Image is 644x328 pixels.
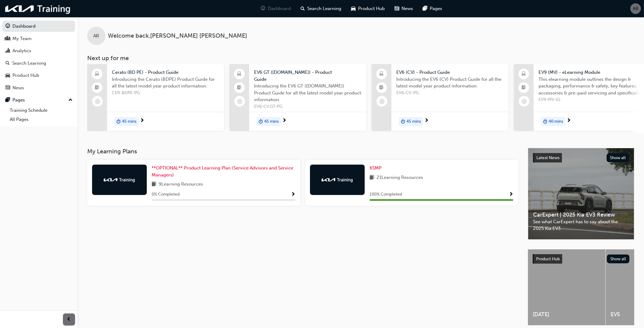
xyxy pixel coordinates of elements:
[291,192,295,197] span: Show Progress
[390,2,418,15] a: news-iconNews
[351,5,356,12] span: car-icon
[12,35,32,42] div: My Team
[633,5,639,12] span: AR
[533,218,629,232] span: See what CarExpert has to say about the 2025 Kia EV3.
[358,5,385,12] span: Product Hub
[159,181,203,188] span: 9 Learning Resources
[5,36,10,42] span: people-icon
[67,316,71,323] span: prev-icon
[12,47,31,54] div: Analytics
[308,5,342,12] span: Search Learning
[152,181,156,188] span: book-icon
[522,99,527,104] span: learningRecordVerb_NONE-icon
[423,5,428,12] span: pages-icon
[3,2,73,15] img: kia-training
[380,84,384,92] span: booktick-icon
[95,99,100,104] span: learningRecordVerb_NONE-icon
[396,76,504,90] span: Introducing the EV6 (CV) Product Guide for all the latest model year product information.
[12,84,24,91] div: News
[296,2,346,15] a: search-iconSearch Learning
[291,191,295,198] button: Show Progress
[430,5,443,12] span: Pages
[406,118,421,125] span: 45 mins
[7,115,75,124] a: All Pages
[321,177,354,183] img: kia-training
[87,64,224,131] a: Cerato (BD PE) - Product GuideIntroducing the Cerato (BDPE) Product Guide for all the latest mode...
[2,21,75,32] a: Dashboard
[424,118,429,124] span: next-icon
[103,177,136,183] img: kia-training
[112,69,219,76] span: Cerato (BD PE) - Product Guide
[536,256,560,261] span: Product Hub
[372,64,508,131] a: EV6 (CV) - Product GuideIntroducing the EV6 (CV) Product Guide for all the latest model year prod...
[567,118,571,124] span: next-icon
[140,118,144,124] span: next-icon
[108,32,247,39] span: Welcome back , [PERSON_NAME] [PERSON_NAME]
[395,5,399,12] span: news-icon
[2,94,75,106] button: Pages
[5,73,10,78] span: car-icon
[396,90,504,97] span: EV6-CV-PG
[87,148,518,155] h3: My Learning Plans
[533,211,629,218] span: CarExpert | 2025 Kia EV3 Review
[254,83,361,103] span: Introducing the EV6 GT ([DOMAIN_NAME]) Product Guide for all the latest model year product inform...
[509,191,513,198] button: Show Progress
[256,2,296,15] a: guage-iconDashboard
[5,24,10,29] span: guage-icon
[5,61,10,66] span: search-icon
[370,165,381,171] span: KSMP
[237,84,242,92] span: booktick-icon
[237,99,243,104] span: learningRecordVerb_NONE-icon
[95,70,99,78] span: laptop-icon
[402,5,413,12] span: News
[259,118,263,125] span: duration-icon
[370,174,374,182] span: book-icon
[2,33,75,44] a: My Team
[522,84,526,92] span: booktick-icon
[528,249,605,325] a: [DATE]
[268,5,291,12] span: Dashboard
[152,165,293,178] span: **OPTIONAL** Product Learning Plan (Service Advisors and Service Managers)
[2,58,75,69] a: Search Learning
[95,84,99,92] span: booktick-icon
[122,118,136,125] span: 45 mins
[533,311,601,318] span: [DATE]
[5,48,10,54] span: chart-icon
[536,155,560,160] span: Latest News
[630,3,641,14] button: AR
[12,97,25,104] div: Pages
[112,76,219,90] span: Introducing the Cerato (BDPE) Product Guide for all the latest model year product information.
[261,5,266,12] span: guage-icon
[254,69,361,83] span: EV6 GT ([DOMAIN_NAME]) - Product Guide
[2,45,75,56] a: Analytics
[401,118,405,125] span: duration-icon
[379,99,385,104] span: learningRecordVerb_NONE-icon
[254,103,361,110] span: EV6-CV.GT-PG
[152,165,295,178] a: **OPTIONAL** Product Learning Plan (Service Advisors and Service Managers)
[68,96,73,104] span: up-icon
[549,118,563,125] span: 40 mins
[301,5,305,12] span: search-icon
[152,191,180,198] span: 0 % Completed
[533,254,629,264] a: Product HubShow all
[607,153,629,162] button: Show all
[509,192,513,197] span: Show Progress
[370,191,402,198] span: 100 % Completed
[533,153,629,163] a: Latest NewsShow all
[7,106,75,115] a: Training Schedule
[5,97,10,103] span: pages-icon
[116,118,121,125] span: duration-icon
[370,165,384,172] a: KSMP
[12,72,39,79] div: Product Hub
[94,32,99,39] span: AR
[418,2,447,15] a: pages-iconPages
[264,118,279,125] span: 45 mins
[77,55,644,62] h3: Next up for me
[2,19,75,94] button: DashboardMy TeamAnalyticsSearch LearningProduct HubNews
[396,69,504,76] span: EV6 (CV) - Product Guide
[2,82,75,94] a: News
[12,60,46,67] div: Search Learning
[282,118,287,124] span: next-icon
